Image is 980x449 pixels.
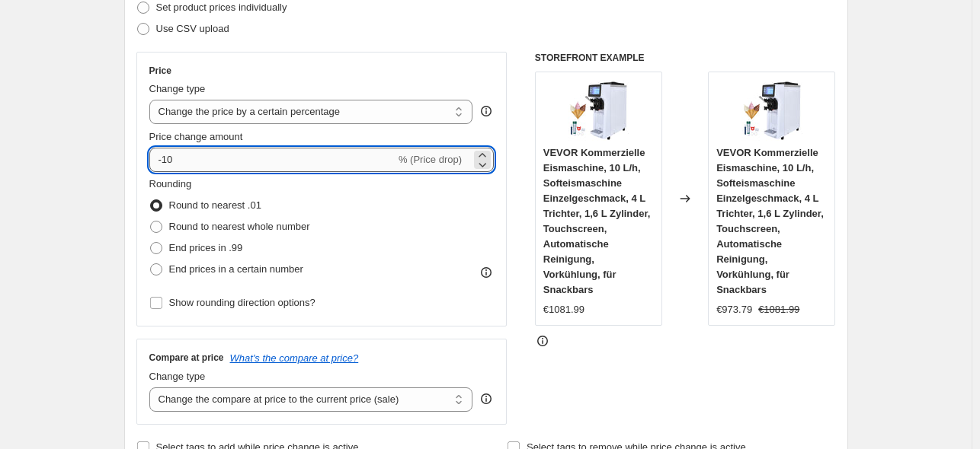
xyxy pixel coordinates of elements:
button: What's the compare at price? [230,352,359,364]
span: Rounding [149,178,192,189]
div: help [479,391,494,406]
span: End prices in .99 [169,242,243,253]
img: 61TVbtjYIfL_80x.jpg [741,80,802,141]
span: End prices in a certain number [169,263,303,275]
span: Show rounding direction options? [169,297,315,308]
input: -15 [149,148,396,172]
div: €973.79 [716,302,752,317]
span: Set product prices individually [156,2,287,13]
img: 61TVbtjYIfL_80x.jpg [568,80,629,141]
span: Round to nearest whole number [169,221,310,232]
span: Change type [149,83,206,94]
div: help [479,103,494,119]
h3: Compare at price [149,352,224,364]
span: Round to nearest .01 [169,199,261,211]
h6: STOREFRONT EXAMPLE [535,52,836,64]
h3: Price [149,65,171,77]
span: Price change amount [149,131,243,142]
span: % (Price drop) [399,154,462,165]
span: VEVOR Kommerzielle Eismaschine, 10 L/h, Softeismaschine Einzelgeschmack, 4 L Trichter, 1,6 L Zyli... [543,147,651,295]
span: Use CSV upload [156,23,229,34]
span: Change type [149,371,206,382]
div: €1081.99 [543,302,584,317]
strike: €1081.99 [758,302,799,317]
span: VEVOR Kommerzielle Eismaschine, 10 L/h, Softeismaschine Einzelgeschmack, 4 L Trichter, 1,6 L Zyli... [716,147,824,295]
